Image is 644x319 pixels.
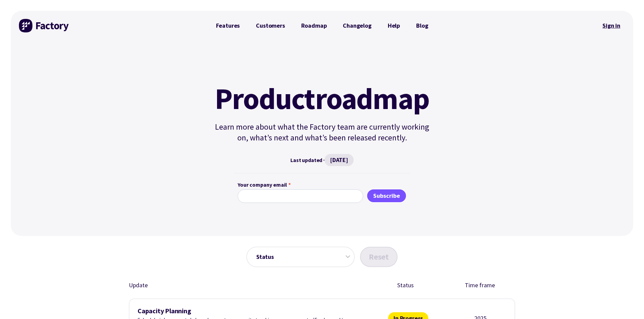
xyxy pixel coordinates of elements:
iframe: Chat Widget [531,246,644,319]
div: Status [385,281,426,290]
p: Learn more about what the Factory team are currently working on, what’s next and what’s been rele... [212,122,432,143]
a: Sign in [598,18,625,33]
div: Update [129,281,352,290]
h1: Product [212,84,432,113]
span: [DATE] [325,154,354,166]
a: Roadmap [293,19,335,32]
a: Features [208,19,248,32]
input: Subscribe [366,189,407,203]
a: Customers [248,19,293,32]
div: Time frame [459,281,500,290]
button: Reset [360,247,398,267]
a: Help [380,19,408,32]
span: Your company email [238,181,287,189]
div: Last updated · [212,154,432,166]
h3: Capacity Planning [138,307,354,315]
nav: Secondary Navigation [598,18,625,33]
img: Factory [19,19,70,32]
a: Changelog [335,19,379,32]
mark: roadmap [315,84,430,113]
a: Blog [408,19,436,32]
nav: Primary Navigation [208,19,436,32]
